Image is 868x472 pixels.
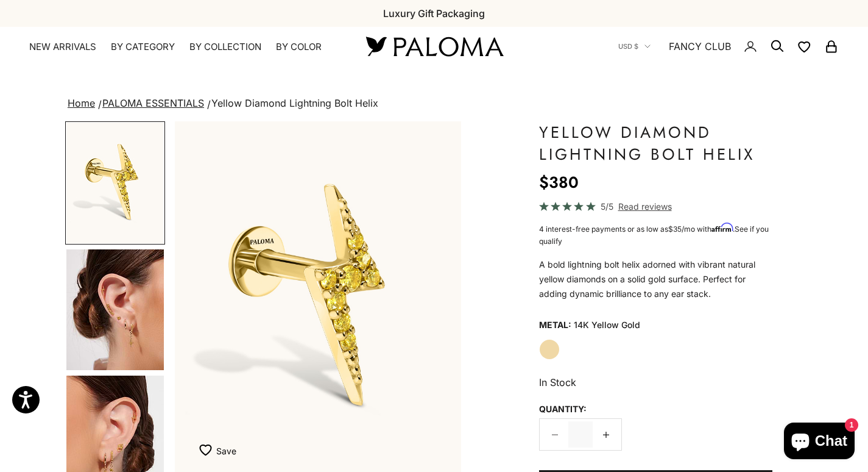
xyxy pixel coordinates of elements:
button: Go to item 1 [65,121,165,245]
span: $35 [668,224,682,234]
a: FANCY CLUB [669,38,731,54]
summary: By Color [276,41,322,53]
span: Yellow Diamond Lightning Bolt Helix [211,97,378,109]
nav: Secondary navigation [618,27,839,66]
a: NEW ARRIVALS [29,41,96,53]
button: Go to item 3 [65,248,165,371]
inbox-online-store-chat: Shopify online store chat [780,423,858,462]
p: A bold lightning bolt helix adorned with vibrant natural yellow diamonds on a solid gold surface.... [539,257,772,301]
nav: breadcrumbs [65,95,803,112]
nav: Primary navigation [29,41,337,53]
a: PALOMA ESSENTIALS [102,97,204,109]
button: USD $ [618,41,651,52]
span: 5/5 [601,199,613,213]
input: Change quantity [568,421,593,448]
button: Add to Wishlist [199,438,236,463]
p: Luxury Gift Packaging [383,5,485,21]
a: 5/5 Read reviews [539,199,772,213]
img: #YellowGold [66,123,164,243]
a: Home [68,97,95,109]
span: Affirm [711,223,733,232]
img: wishlist [199,444,216,456]
span: 4 interest-free payments or as low as /mo with . [539,224,769,246]
summary: By Collection [189,41,261,53]
img: #YellowGold #RoseGold #WhiteGold [66,249,164,370]
span: Read reviews [618,199,672,213]
h1: Yellow Diamond Lightning Bolt Helix [539,121,772,165]
legend: Metal: [539,316,571,334]
summary: By Category [111,41,175,53]
legend: Quantity: [539,400,587,418]
variant-option-value: 14K Yellow Gold [574,316,640,334]
span: USD $ [618,41,638,52]
p: In Stock [539,374,772,390]
sale-price: $380 [539,170,579,195]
